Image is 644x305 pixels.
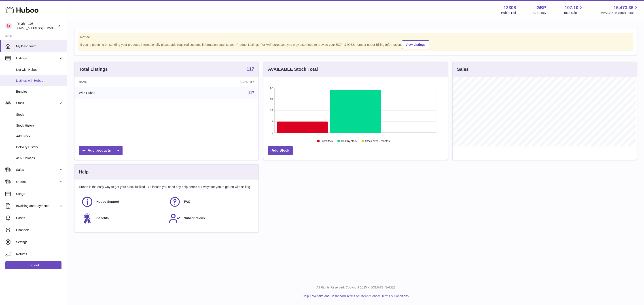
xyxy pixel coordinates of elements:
[248,91,254,95] a: 117
[16,252,64,256] span: Returns
[184,200,191,204] span: FAQ
[184,216,205,220] span: Subscriptions
[536,5,546,11] strong: GBP
[268,66,318,72] h3: AVAILABLE Stock Total
[321,140,333,143] text: Low Stock
[79,169,89,175] h3: Help
[268,146,293,155] a: Add Stock
[312,294,365,298] a: Website and Dashboard Terms of Use
[16,68,64,72] span: Not with Huboo
[303,294,309,298] a: Help
[563,5,583,15] a: 107.10 Total sales
[365,140,390,143] text: Stock over 2 months
[504,5,516,11] strong: 12308
[172,77,258,87] th: Quantity
[457,66,469,72] h3: Sales
[16,90,64,94] span: Bundles
[81,196,164,208] a: Huboo Support
[601,5,639,15] a: 15,473.36 AVAILABLE Stock Total
[16,123,64,128] span: Stock History
[96,216,109,220] span: Benefits
[169,212,252,224] a: Subscriptions
[169,196,252,208] a: FAQ
[247,67,254,71] strong: 117
[16,180,59,184] span: Orders
[601,11,639,15] span: AVAILABLE Stock Total
[16,204,59,208] span: Invoicing and Payments
[16,44,64,48] span: My Dashboard
[16,56,59,61] span: Listings
[16,192,64,196] span: Usage
[74,87,172,99] td: With Huboo
[16,113,64,117] span: Stock
[565,5,578,11] span: 107.10
[16,240,64,244] span: Settings
[81,212,164,224] a: Benefits
[16,156,64,160] span: ASN Uploads
[501,11,516,15] div: Huboo Ref
[270,98,273,100] text: 39
[16,134,64,138] span: Add Stock
[80,40,631,49] div: If you're planning on sending your products internationally please add required customs informati...
[270,109,273,112] text: 26
[270,87,273,89] text: 52
[16,101,59,105] span: Stock
[402,40,429,49] a: View Listings
[16,79,64,83] span: Listings with Huboo
[311,294,409,298] li: and
[247,67,254,72] a: 117
[16,228,64,232] span: Channels
[16,145,64,149] span: Delivery History
[563,11,583,15] span: Total sales
[5,23,12,29] img: orders@rhythm108.com
[614,5,633,11] span: 15,473.36
[17,26,66,30] span: [EMAIL_ADDRESS][DOMAIN_NAME]
[71,285,640,290] p: All Rights Reserved. Copyright 2025 - [DOMAIN_NAME]
[534,11,546,15] div: Currency
[79,146,123,155] a: Add products
[5,261,61,269] a: Log out
[341,140,358,143] text: Healthy stock
[272,131,273,134] text: 0
[16,216,64,220] span: Cases
[74,77,172,87] th: Name
[17,22,57,30] div: Rhythm 108
[79,66,108,72] h3: Total Listings
[270,120,273,123] text: 13
[79,185,254,189] p: Huboo is the easy way to get your stock fulfilled. But incase you need any help here's our ways f...
[80,35,631,39] strong: Notice
[96,200,119,204] span: Huboo Support
[370,294,409,298] a: Service Terms & Conditions
[16,168,59,172] span: Sales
